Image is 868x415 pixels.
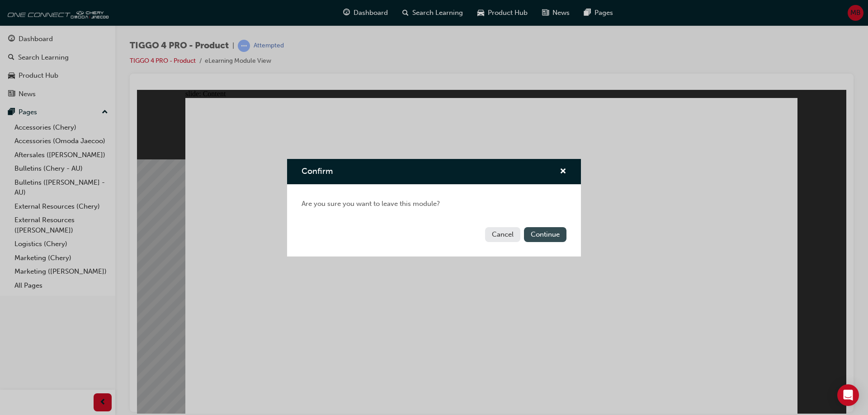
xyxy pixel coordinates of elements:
div: Confirm [287,159,581,256]
span: cross-icon [560,168,566,176]
button: Continue [524,227,566,242]
button: Cancel [485,227,520,242]
span: Confirm [302,166,333,176]
div: Are you sure you want to leave this module? [287,184,581,224]
div: Open Intercom Messenger [837,384,859,406]
button: cross-icon [560,166,566,177]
